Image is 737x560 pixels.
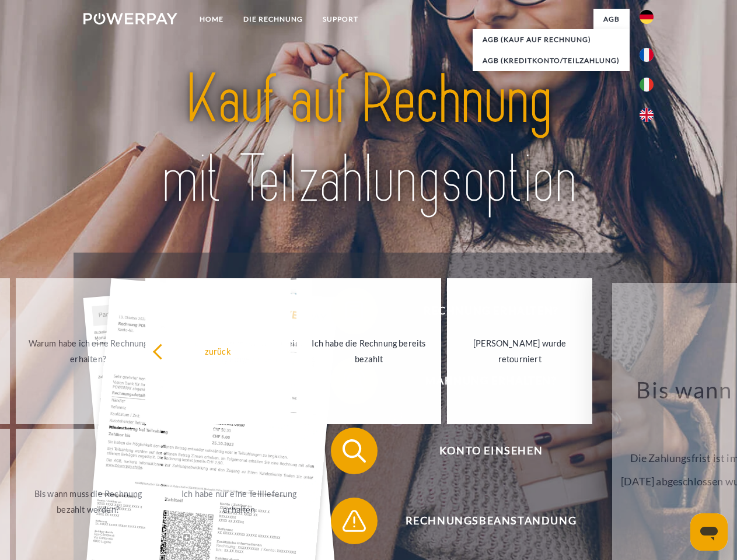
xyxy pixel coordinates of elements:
[454,335,585,367] div: [PERSON_NAME] wurde retourniert
[348,498,634,544] span: Rechnungsbeanstandung
[190,9,233,30] a: Home
[473,29,630,50] a: AGB (Kauf auf Rechnung)
[111,56,626,223] img: title-powerpay_de.svg
[593,9,630,30] a: agb
[640,108,654,122] img: en
[23,486,154,517] div: Bis wann muss die Rechnung bezahlt werden?
[152,343,284,359] div: zurück
[473,50,630,71] a: AGB (Kreditkonto/Teilzahlung)
[173,486,305,517] div: Ich habe nur eine Teillieferung erhalten
[331,428,634,474] button: Konto einsehen
[23,335,154,367] div: Warum habe ich eine Rechnung erhalten?
[340,506,369,535] img: qb_warning.svg
[331,498,634,544] button: Rechnungsbeanstandung
[348,428,634,474] span: Konto einsehen
[640,78,654,92] img: it
[640,10,654,24] img: de
[303,335,435,367] div: Ich habe die Rechnung bereits bezahlt
[340,436,369,466] img: qb_search.svg
[690,513,728,551] iframe: Schaltfläche zum Öffnen des Messaging-Fensters
[233,9,313,30] a: DIE RECHNUNG
[640,48,654,62] img: fr
[313,9,368,30] a: SUPPORT
[83,13,177,24] img: logo-powerpay-white.svg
